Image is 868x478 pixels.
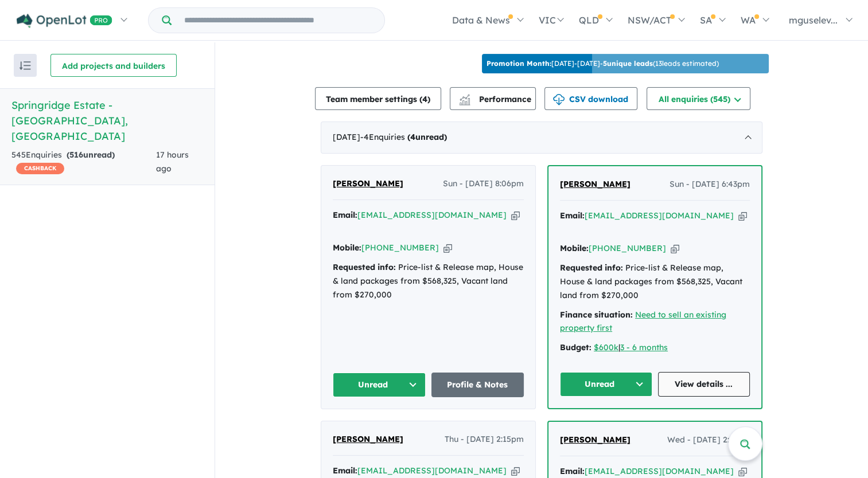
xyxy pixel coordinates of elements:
[333,261,524,301] div: Price-list & Release map, House & land packages from $568,325, Vacant land from $270,000
[594,342,618,352] a: $600k
[11,148,156,176] div: 545 Enquir ies
[560,243,589,253] strong: Mobile:
[445,433,524,446] span: Thu - [DATE] 2:15pm
[560,261,750,302] div: Price-list & Release map, House & land packages from $568,325, Vacant land from $270,000
[360,132,447,142] span: - 4 Enquir ies
[450,87,536,110] button: Performance
[410,132,415,142] span: 4
[357,465,507,476] a: [EMAIL_ADDRESS][DOMAIN_NAME]
[620,342,668,352] a: 3 - 6 months
[511,209,520,221] button: Copy
[560,210,585,221] strong: Email:
[738,465,747,477] button: Copy
[671,242,679,254] button: Copy
[69,150,83,160] span: 516
[315,87,441,110] button: Team member settings (4)
[585,466,734,476] a: [EMAIL_ADDRESS][DOMAIN_NAME]
[20,61,31,70] img: sort.svg
[67,150,115,160] strong: ( unread)
[461,94,531,104] span: Performance
[560,262,623,273] strong: Requested info:
[544,87,637,110] button: CSV download
[560,466,585,476] strong: Email:
[361,242,439,253] a: [PHONE_NUMBER]
[560,372,652,397] button: Unread
[333,434,403,444] span: [PERSON_NAME]
[50,54,177,77] button: Add projects and builders
[560,341,750,355] div: |
[333,433,403,446] a: [PERSON_NAME]
[431,373,524,397] a: Profile & Notes
[486,58,719,69] p: [DATE] - [DATE] - ( 13 leads estimated)
[333,262,396,272] strong: Requested info:
[407,132,447,142] strong: ( unread)
[589,243,666,253] a: [PHONE_NUMBER]
[560,309,726,334] a: Need to sell an existing property first
[560,342,591,352] strong: Budget:
[16,163,64,174] span: CASHBACK
[357,210,507,220] a: [EMAIL_ADDRESS][DOMAIN_NAME]
[443,242,452,254] button: Copy
[789,14,838,26] span: mguselev...
[321,122,762,154] div: [DATE]
[460,94,470,100] img: line-chart.svg
[585,210,734,221] a: [EMAIL_ADDRESS][DOMAIN_NAME]
[658,372,750,397] a: View details ...
[667,433,750,447] span: Wed - [DATE] 2:31pm
[333,210,357,220] strong: Email:
[443,177,524,191] span: Sun - [DATE] 8:06pm
[174,8,382,33] input: Try estate name, suburb, builder or developer
[11,97,203,144] h5: Springridge Estate - [GEOGRAPHIC_DATA] , [GEOGRAPHIC_DATA]
[156,150,189,174] span: 17 hours ago
[333,465,357,476] strong: Email:
[422,94,427,104] span: 4
[459,98,470,105] img: bar-chart.svg
[647,87,750,110] button: All enquiries (545)
[333,177,403,191] a: [PERSON_NAME]
[738,210,747,222] button: Copy
[560,433,630,447] a: [PERSON_NAME]
[670,178,750,191] span: Sun - [DATE] 6:43pm
[333,178,403,189] span: [PERSON_NAME]
[486,59,551,68] b: Promotion Month:
[560,434,630,445] span: [PERSON_NAME]
[553,94,565,105] img: download icon
[17,14,112,28] img: Openlot PRO Logo White
[603,59,653,68] b: 5 unique leads
[560,179,630,189] span: [PERSON_NAME]
[333,242,361,253] strong: Mobile:
[560,309,633,320] strong: Finance situation:
[560,178,630,191] a: [PERSON_NAME]
[511,465,520,477] button: Copy
[333,373,426,397] button: Unread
